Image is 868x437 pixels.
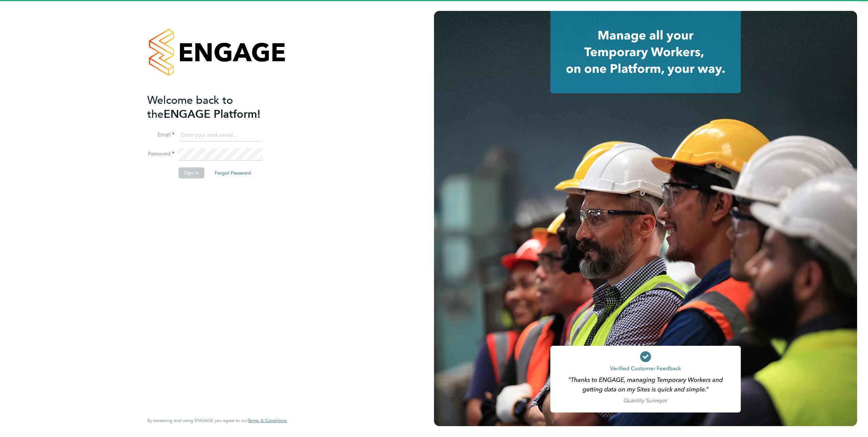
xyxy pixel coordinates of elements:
[147,418,287,423] span: By accessing and using ENGAGE you agree to our
[179,167,204,178] button: Sign In
[147,150,174,158] label: Password
[147,94,233,121] span: Welcome back to the
[248,418,287,423] a: Terms & Conditions
[147,93,280,121] h2: ENGAGE Platform!
[209,167,256,178] button: Forgot Password
[179,129,263,142] input: Enter your work email...
[147,131,174,139] label: Email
